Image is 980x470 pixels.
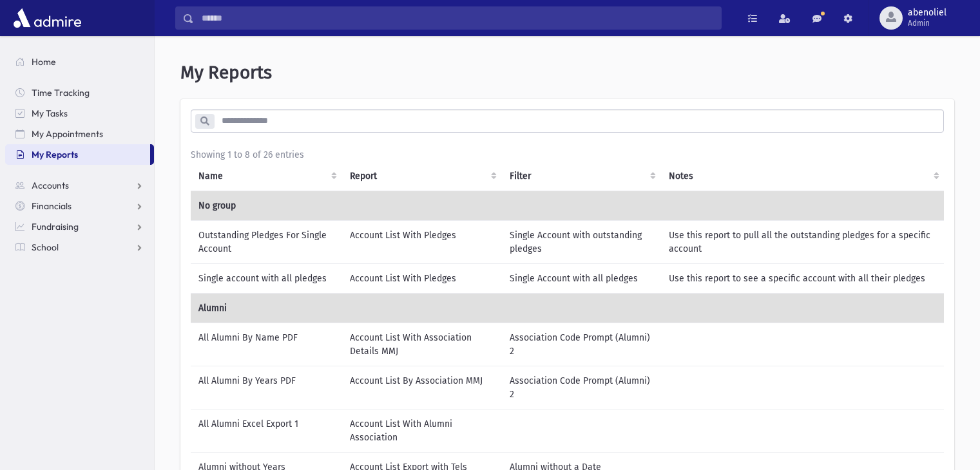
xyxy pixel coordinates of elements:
[32,149,78,160] span: My Reports
[342,323,503,366] td: Account List With Association Details MMJ
[191,366,342,409] td: All Alumni By Years PDF
[5,144,150,165] a: My Reports
[5,175,154,196] a: Accounts
[32,87,90,99] span: Time Tracking
[5,237,154,258] a: School
[342,162,503,191] th: Report: activate to sort column ascending
[502,323,660,366] td: Association Code Prompt (Alumni) 2
[342,220,503,263] td: Account List With Pledges
[5,216,154,237] a: Fundraising
[5,52,154,72] a: Home
[191,409,342,452] td: All Alumni Excel Export 1
[191,148,944,162] div: Showing 1 to 8 of 26 entries
[191,293,945,323] td: Alumni
[502,162,660,191] th: Filter : activate to sort column ascending
[502,263,660,293] td: Single Account with all pledges
[908,8,946,18] span: abenoliel
[5,124,154,144] a: My Appointments
[191,191,945,220] td: No group
[32,200,72,212] span: Financials
[10,5,84,31] img: AdmirePro
[191,220,342,263] td: Outstanding Pledges For Single Account
[32,180,69,191] span: Accounts
[661,162,945,191] th: Notes : activate to sort column ascending
[502,366,660,409] td: Association Code Prompt (Alumni) 2
[661,220,945,263] td: Use this report to pull all the outstanding pledges for a specific account
[908,18,946,28] span: Admin
[661,263,945,293] td: Use this report to see a specific account with all their pledges
[32,56,56,68] span: Home
[32,241,59,253] span: School
[342,409,503,452] td: Account List With Alumni Association
[191,263,342,293] td: Single account with all pledges
[180,62,272,83] span: My Reports
[342,263,503,293] td: Account List With Pledges
[191,162,342,191] th: Name: activate to sort column ascending
[342,366,503,409] td: Account List By Association MMJ
[194,6,721,30] input: Search
[32,128,103,140] span: My Appointments
[191,323,342,366] td: All Alumni By Name PDF
[5,82,154,103] a: Time Tracking
[5,103,154,124] a: My Tasks
[5,196,154,216] a: Financials
[32,221,79,232] span: Fundraising
[32,108,68,119] span: My Tasks
[502,220,660,263] td: Single Account with outstanding pledges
